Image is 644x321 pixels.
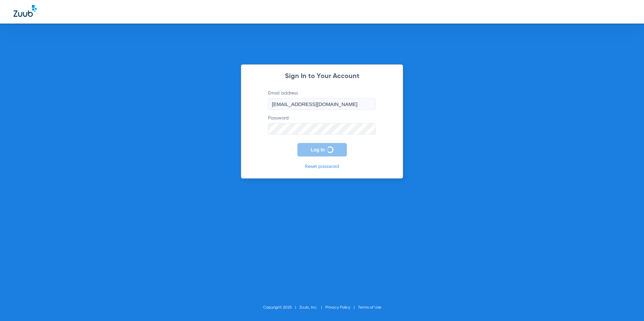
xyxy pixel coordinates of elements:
button: Log In [297,143,347,156]
a: Terms of Use [358,306,381,310]
span: Log In [311,147,325,152]
li: Zuub, Inc. [299,304,325,311]
label: Email address [268,90,376,110]
input: Email address [268,98,376,110]
h2: Sign In to Your Account [258,73,386,80]
a: Reset password [305,164,339,169]
li: Copyright 2025 [263,304,299,311]
label: Password [268,115,376,135]
a: Privacy Policy [325,306,350,310]
img: Zuub Logo [13,5,37,17]
input: Password [268,123,376,135]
